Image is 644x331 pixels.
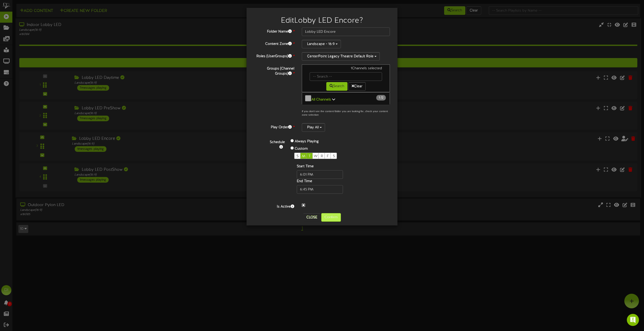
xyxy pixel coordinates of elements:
[297,154,299,158] span: S
[295,139,319,144] label: Always Playing
[302,154,305,158] span: M
[302,92,390,105] button: All Channels 1 /2
[379,96,381,100] span: 1
[302,27,390,36] input: Folder Name
[327,154,329,158] span: F
[250,27,298,34] label: Folder Name
[250,123,298,130] label: Play Order
[270,140,285,144] b: Schedule
[309,154,311,158] span: T
[250,64,298,76] label: Groups (Channel Groups)
[250,203,298,209] label: Is Active
[326,82,347,91] button: Search
[302,52,380,61] button: CenterPoint Legacy Theatre Default Role
[295,146,308,151] label: Custom
[321,213,341,222] button: Confirm
[314,154,318,158] span: W
[333,154,335,158] span: S
[627,314,639,326] div: Open Intercom Messenger
[376,95,386,101] span: / 2
[321,154,323,158] span: R
[302,40,341,48] button: Landscape - 16:9
[250,52,298,59] label: Roles (UserGroups)
[311,98,331,102] b: All Channels
[297,179,312,184] label: End Time
[250,40,298,47] label: Content Zone
[303,213,320,221] button: Close
[297,164,314,169] label: Start Time
[306,66,386,72] div: 1 Channels selected
[302,123,325,132] button: Play All
[310,72,382,81] input: -- Search --
[254,17,390,25] h2: Edit Lobby LED Encore ?
[348,82,366,91] button: Clear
